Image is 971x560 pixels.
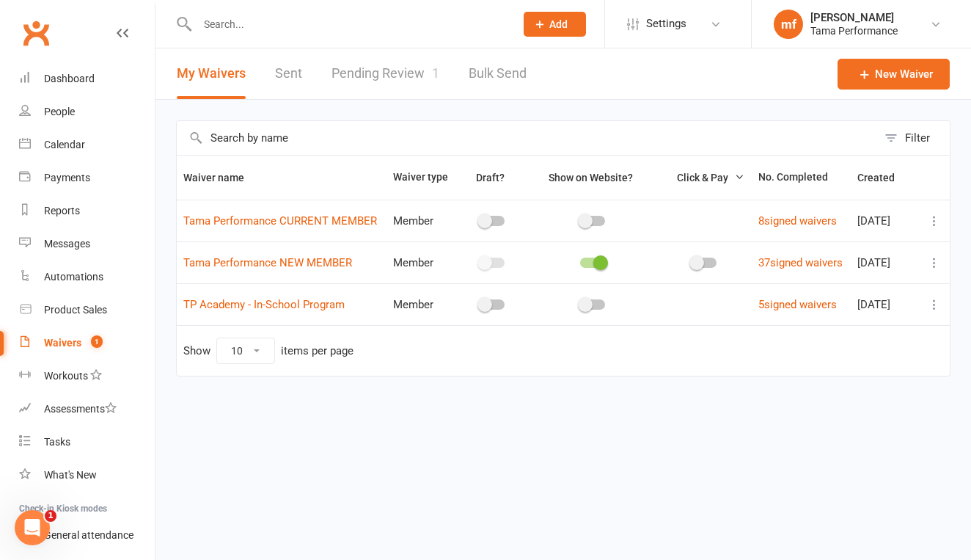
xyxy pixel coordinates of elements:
[19,393,155,426] a: Assessments
[19,459,155,492] a: What's New
[44,304,107,316] div: Product Sales
[664,169,744,186] button: Click & Pay
[549,18,568,30] span: Add
[177,121,877,155] input: Search by name
[19,128,155,161] a: Calendar
[183,298,345,311] a: TP Academy - In-School Program
[44,337,81,349] div: Waivers
[45,510,56,522] span: 1
[44,271,103,283] div: Automations
[432,65,439,81] span: 1
[469,48,527,99] a: Bulk Send
[44,73,95,84] div: Dashboard
[857,169,911,186] button: Created
[19,519,155,552] a: General attendance kiosk mode
[19,194,155,228] a: Reports
[386,156,455,200] th: Waiver type
[44,238,90,250] div: Messages
[19,327,155,360] a: Waivers 1
[281,345,353,357] div: items per page
[774,10,803,39] div: mf
[758,214,837,228] a: 8signed waivers
[386,241,455,283] td: Member
[19,294,155,327] a: Product Sales
[18,15,54,51] a: Clubworx
[905,129,930,147] div: Filter
[44,436,70,448] div: Tasks
[44,205,80,217] div: Reports
[677,172,728,183] span: Click & Pay
[275,48,302,99] a: Sent
[44,172,90,183] div: Payments
[851,200,918,241] td: [DATE]
[877,121,950,155] button: Filter
[91,335,103,348] span: 1
[463,169,521,186] button: Draft?
[810,11,898,24] div: [PERSON_NAME]
[183,256,352,269] a: Tama Performance NEW MEMBER
[183,214,377,228] a: Tama Performance CURRENT MEMBER
[183,338,353,364] div: Show
[19,261,155,294] a: Automations
[19,161,155,194] a: Payments
[44,529,133,541] div: General attendance
[44,403,117,415] div: Assessments
[752,156,851,200] th: No. Completed
[193,14,505,34] input: Search...
[19,426,155,459] a: Tasks
[183,172,260,183] span: Waiver name
[15,510,50,545] iframe: Intercom live chat
[331,48,439,99] a: Pending Review1
[44,139,85,150] div: Calendar
[386,200,455,241] td: Member
[19,360,155,393] a: Workouts
[386,283,455,325] td: Member
[851,283,918,325] td: [DATE]
[758,256,843,269] a: 37signed waivers
[535,169,649,186] button: Show on Website?
[838,59,950,90] a: New Waiver
[476,172,505,183] span: Draft?
[851,241,918,283] td: [DATE]
[19,95,155,128] a: People
[758,298,837,311] a: 5signed waivers
[524,12,586,37] button: Add
[19,228,155,261] a: Messages
[44,370,88,382] div: Workouts
[810,24,898,37] div: Tama Performance
[44,106,75,117] div: People
[549,172,633,183] span: Show on Website?
[646,7,686,40] span: Settings
[177,48,246,99] button: My Waivers
[44,469,97,481] div: What's New
[19,62,155,95] a: Dashboard
[857,172,911,183] span: Created
[183,169,260,186] button: Waiver name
